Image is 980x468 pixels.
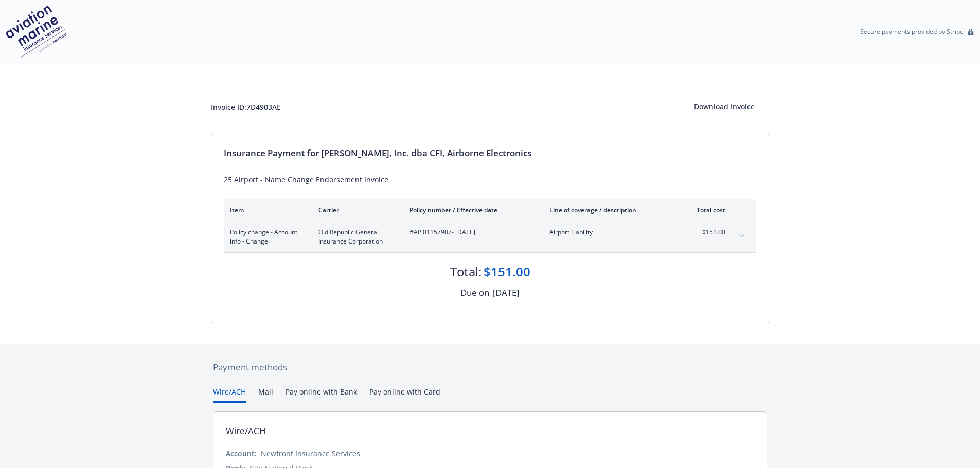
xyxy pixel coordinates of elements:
div: Carrier [318,205,393,214]
div: Insurance Payment for [PERSON_NAME], Inc. dba CFI, Airborne Electronics [224,146,756,160]
div: Item [230,205,302,214]
span: Policy change - Account info - Change [230,228,302,246]
p: Secure payments provided by Stripe [860,27,964,36]
span: Airport Liability [549,228,670,237]
div: [DATE] [492,286,520,299]
div: Download Invoice [679,97,769,117]
div: Account: [226,448,257,459]
div: Policy change - Account info - ChangeOld Republic General Insurance Corporation#AP 01157907- [DAT... [224,221,756,252]
button: Pay online with Bank [286,386,357,403]
div: $151.00 [484,263,530,280]
div: Total: [450,263,482,280]
span: #AP 01157907 - [DATE] [409,228,533,237]
div: 25 Airport - Name Change Endorsement Invoice [224,174,756,185]
button: Pay online with Card [369,386,440,403]
div: Invoice ID: 7D4903AE [211,102,281,113]
div: Line of coverage / description [549,205,670,214]
span: $151.00 [687,228,725,237]
div: Policy number / Effective date [409,205,533,214]
div: Payment methods [213,361,767,374]
div: Newfront Insurance Services [261,448,360,459]
button: expand content [734,228,750,244]
button: Download Invoice [679,97,769,117]
div: Due on [460,286,489,299]
div: Total cost [687,205,725,214]
div: Wire/ACH [226,424,266,438]
button: Wire/ACH [213,386,246,403]
span: Old Republic General Insurance Corporation [318,228,393,246]
button: Mail [258,386,273,403]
